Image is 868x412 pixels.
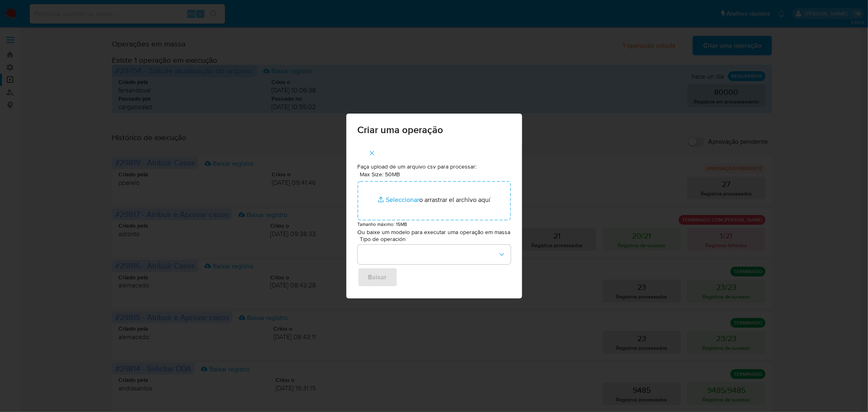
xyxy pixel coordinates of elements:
[358,221,407,228] small: Tamanho máximo: 15MB
[360,236,513,242] span: Tipo de operación
[358,228,511,237] p: Ou baixe um modelo para executar uma operação em massa
[358,163,511,171] p: Faça upload de um arquivo csv para processar:
[358,125,511,135] span: Criar uma operação
[360,171,400,178] label: Max Size: 50MB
